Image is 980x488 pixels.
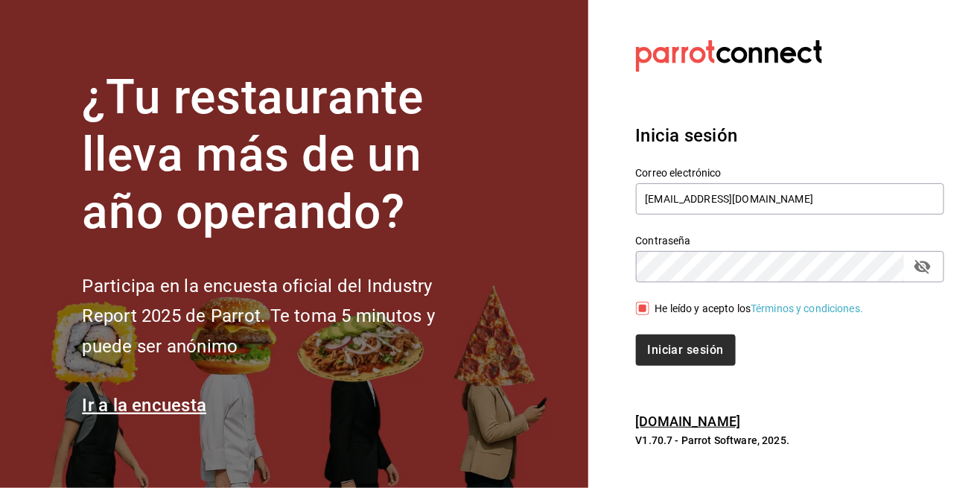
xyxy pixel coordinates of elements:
button: passwordField [910,254,935,279]
label: Correo electrónico [636,168,945,179]
p: V1.70.7 - Parrot Software, 2025. [636,433,944,448]
a: [DOMAIN_NAME] [636,413,741,429]
label: Contraseña [636,236,945,247]
input: Ingresa tu correo electrónico [636,183,945,215]
button: Iniciar sesión [636,335,736,366]
a: Ir a la encuesta [83,395,207,416]
h2: Participa en la encuesta oficial del Industry Report 2025 de Parrot. Te toma 5 minutos y puede se... [83,271,485,362]
h1: ¿Tu restaurante lleva más de un año operando? [83,69,485,241]
a: Términos y condiciones. [751,302,863,314]
div: He leído y acepto los [655,301,864,317]
h3: Inicia sesión [636,122,944,149]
